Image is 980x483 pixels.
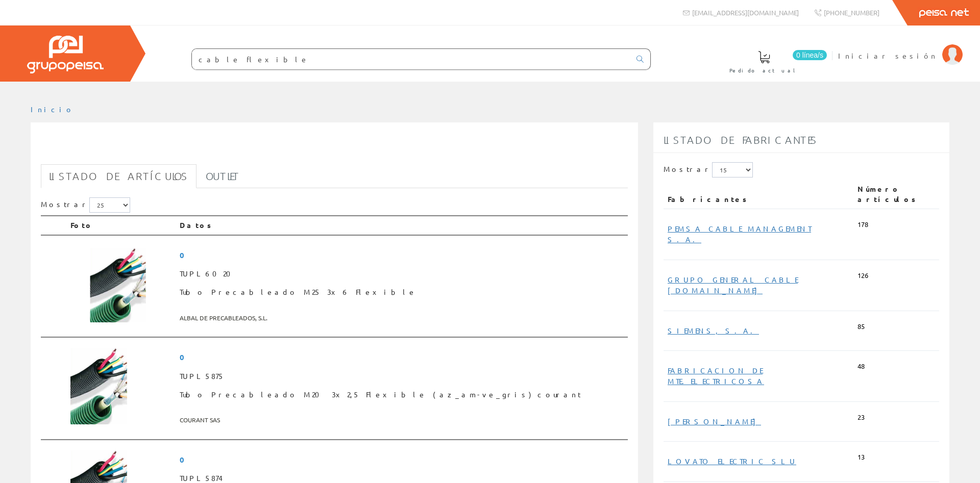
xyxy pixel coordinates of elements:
a: GRUPO GENERAL CABLE [DOMAIN_NAME] [668,275,798,295]
a: FABRICACION DE MTE.ELECTRICOSA [668,366,764,386]
th: Fabricantes [664,180,853,209]
span: TUPL5875 [180,367,624,386]
select: Mostrar [89,197,130,213]
span: [EMAIL_ADDRESS][DOMAIN_NAME] [692,8,799,17]
a: Iniciar sesión [838,42,963,52]
span: ALBAL DE PRECABLEADOS, S.L. [180,310,624,326]
input: Buscar ... [192,49,630,69]
span: Listado de fabricantes [664,134,818,146]
span: 126 [857,271,868,281]
a: LOVATO ELECTRIC SLU [668,456,796,466]
img: Grupo Peisa [27,36,104,73]
a: [PERSON_NAME] [668,417,761,426]
img: Foto artículo Tubo Precableado M25 3x6 Flexible (175.91623036649x150) [70,246,160,322]
span: 178 [857,220,868,230]
a: SIEMENS, S.A. [668,326,759,335]
span: Tubo Precableado M20 3x2,5 Flexible (az_am-ve_gris) courant [180,386,624,404]
span: 0 [180,246,624,265]
span: Pedido actual [729,65,799,75]
h1: cable flexible [41,139,628,159]
th: Datos [176,216,628,235]
span: 0 [180,450,624,469]
span: [PHONE_NUMBER] [824,8,879,17]
label: Mostrar [41,197,130,213]
span: 0 [180,348,624,367]
span: 48 [857,362,865,371]
select: Mostrar [712,162,753,177]
span: 85 [857,322,865,332]
span: Iniciar sesión [838,50,937,61]
label: Mostrar [664,162,753,177]
a: Outlet [198,164,248,188]
span: 23 [857,413,865,422]
span: COURANT SAS [180,412,624,428]
span: 0 línea/s [793,50,827,60]
a: Inicio [31,105,74,114]
span: TUPL6020 [180,265,624,283]
th: Número artículos [853,180,939,209]
a: PEMSA CABLE MANAGEMENT S.A. [668,224,811,244]
th: Foto [66,216,176,235]
a: Listado de artículos [41,164,197,188]
img: Foto artículo Tubo Precableado M20 3x2,5 Flexible (az_am-ve_gris) courant (111.00519930676x150) [70,348,127,424]
span: 13 [857,452,865,462]
span: Tubo Precableado M25 3x6 Flexible [180,283,624,301]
